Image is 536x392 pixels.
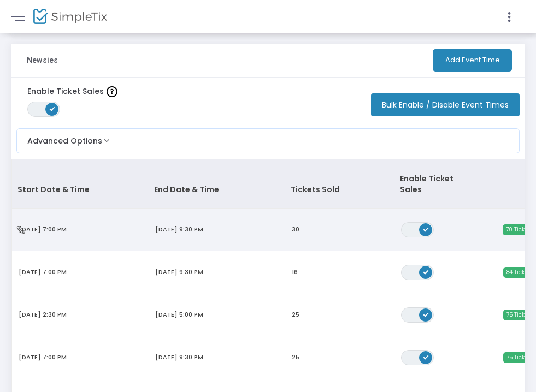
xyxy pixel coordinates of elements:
[27,86,117,97] label: Enable Ticket Sales
[292,310,299,319] span: 25
[155,225,203,234] span: [DATE] 9:30 PM
[155,268,203,276] span: [DATE] 9:30 PM
[155,353,203,361] span: [DATE] 9:30 PM
[155,310,203,319] span: [DATE] 5:00 PM
[292,225,299,234] span: 30
[292,268,298,276] span: 16
[433,49,512,72] button: Add Event Time
[371,93,520,116] button: Bulk Enable / Disable Event Times
[19,310,67,319] span: [DATE] 2:30 PM
[19,268,67,276] span: [DATE] 7:00 PM
[50,106,55,111] span: ON
[19,353,67,361] span: [DATE] 7:00 PM
[423,311,429,317] span: ON
[149,159,285,209] th: End Date & Time
[12,159,149,209] th: Start Date & Time
[292,353,299,361] span: 25
[27,56,58,65] h3: Newsies
[394,159,476,209] th: Enable Ticket Sales
[17,129,112,147] button: Advanced Options
[107,86,117,97] img: question-mark
[423,354,429,359] span: ON
[423,269,429,274] span: ON
[423,226,429,231] span: ON
[19,225,67,234] span: [DATE] 7:00 PM
[285,159,394,209] th: Tickets Sold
